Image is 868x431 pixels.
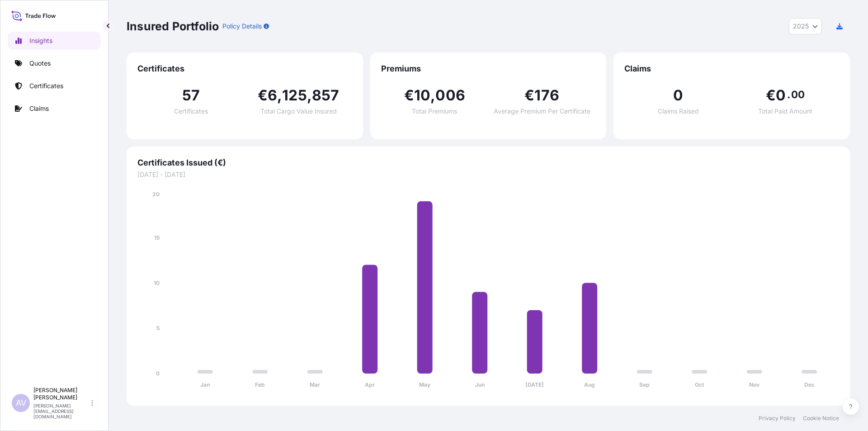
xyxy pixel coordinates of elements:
[534,88,559,103] span: 176
[776,88,786,103] span: 0
[152,191,160,198] tspan: 20
[8,32,101,50] a: Insights
[29,36,52,45] p: Insights
[804,381,815,388] tspan: Dec
[182,88,200,103] span: 57
[639,381,650,388] tspan: Sep
[381,63,596,74] span: Premiums
[282,88,307,103] span: 125
[255,381,265,388] tspan: Feb
[258,88,268,103] span: €
[404,88,414,103] span: €
[494,108,590,114] span: Average Premium Per Certificate
[414,88,430,103] span: 10
[310,381,320,388] tspan: Mar
[222,22,262,31] p: Policy Details
[154,279,160,286] tspan: 10
[137,157,839,168] span: Certificates Issued (€)
[658,108,699,114] span: Claims Raised
[758,108,812,114] span: Total Paid Amount
[307,88,312,103] span: ,
[793,22,809,31] span: 2025
[137,170,839,179] span: [DATE] - [DATE]
[312,88,340,103] span: 857
[791,91,805,98] span: 00
[29,59,51,68] p: Quotes
[127,19,219,33] p: Insured Portfolio
[412,108,457,114] span: Total Premiums
[8,54,101,72] a: Quotes
[430,88,435,103] span: ,
[200,381,210,388] tspan: Jan
[137,63,352,74] span: Certificates
[524,88,534,103] span: €
[673,88,683,103] span: 0
[749,381,760,388] tspan: Nov
[268,88,277,103] span: 6
[156,325,160,332] tspan: 5
[260,108,337,114] span: Total Cargo Value Insured
[787,91,790,98] span: .
[789,18,822,34] button: Year Selector
[525,381,544,388] tspan: [DATE]
[16,398,26,407] span: AV
[584,381,595,388] tspan: Aug
[759,415,796,422] a: Privacy Policy
[803,415,839,422] a: Cookie Notice
[33,403,90,419] p: [PERSON_NAME][EMAIL_ADDRESS][DOMAIN_NAME]
[419,381,431,388] tspan: May
[29,81,63,90] p: Certificates
[156,370,160,377] tspan: 0
[435,88,465,103] span: 006
[33,387,90,401] p: [PERSON_NAME] [PERSON_NAME]
[277,88,282,103] span: ,
[475,381,485,388] tspan: Jun
[174,108,208,114] span: Certificates
[8,99,101,118] a: Claims
[8,77,101,95] a: Certificates
[29,104,49,113] p: Claims
[695,381,704,388] tspan: Oct
[624,63,839,74] span: Claims
[154,234,160,241] tspan: 15
[766,88,776,103] span: €
[365,381,375,388] tspan: Apr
